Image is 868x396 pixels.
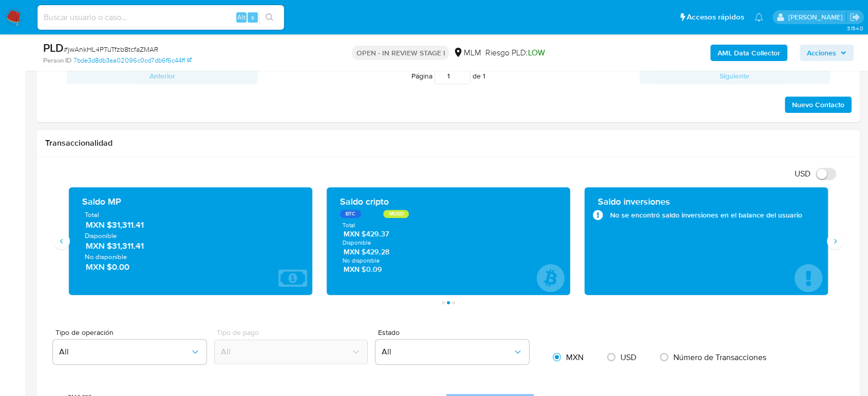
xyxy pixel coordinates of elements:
h1: Transaccionalidad [45,138,852,148]
button: Nuevo Contacto [785,96,852,113]
span: LOW [527,47,544,58]
p: diego.gardunorosas@mercadolibre.com.mx [788,12,846,22]
span: 3.154.0 [846,24,863,32]
span: Acciones [807,45,836,61]
span: # jwAnkHL4PTuTfzb8tcfaZMAR [64,44,158,54]
span: Página de [411,68,485,84]
span: Alt [237,12,246,22]
span: Accesos rápidos [687,12,744,23]
span: 1 [483,71,485,81]
button: Anterior [67,68,258,84]
span: Riesgo PLD: [485,47,544,58]
b: PLD [43,39,64,56]
div: MLM [453,47,481,58]
a: 7bde3d8db3aa02096c0cd7db6f6c44ff [73,56,192,65]
button: Acciones [800,45,854,61]
b: AML Data Collector [718,45,780,61]
span: s [251,12,254,22]
p: OPEN - IN REVIEW STAGE I [352,46,449,60]
button: AML Data Collector [710,45,787,61]
a: Salir [850,12,860,23]
button: Siguiente [639,68,831,84]
a: Notificaciones [754,13,763,22]
input: Buscar usuario o caso... [37,11,284,24]
span: Nuevo Contacto [792,97,844,112]
button: search-icon [259,10,280,25]
b: Person ID [43,56,71,65]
